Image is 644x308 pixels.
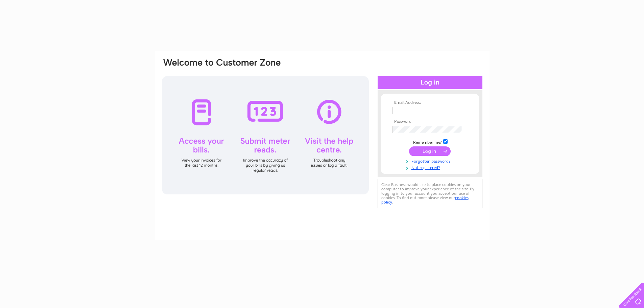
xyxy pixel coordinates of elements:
div: Clear Business would like to place cookies on your computer to improve your experience of the sit... [378,179,482,208]
td: Remember me? [391,138,469,145]
th: Password: [391,119,469,124]
a: Not registered? [392,164,469,170]
a: Forgotten password? [392,158,469,164]
input: Submit [409,146,451,156]
th: Email Address: [391,100,469,105]
a: cookies policy [381,195,469,205]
